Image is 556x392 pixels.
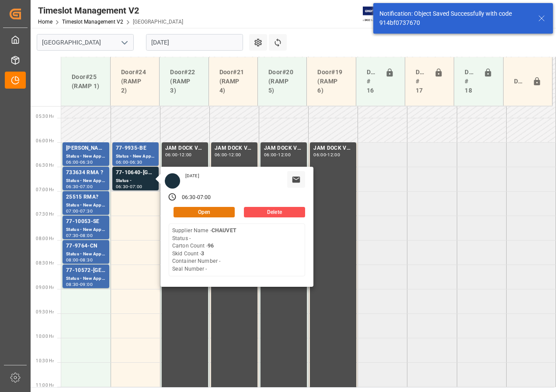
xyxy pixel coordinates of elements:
div: JAM DOCK VOLUME CONTROL [313,144,353,153]
div: - [326,153,327,157]
div: Status - [116,177,155,185]
div: Doors # 17 [412,64,431,99]
div: 77-9764-CN [66,242,106,251]
div: Doors # 18 [461,64,480,99]
div: 12:00 [327,153,340,157]
div: 07:00 [66,209,79,213]
div: 08:30 [80,258,93,262]
div: Notification: Object Saved Successfully with code 914bf0737670 [379,9,530,28]
input: Type to search/select [37,34,134,51]
div: 07:30 [80,209,93,213]
div: Status - New Appointment [66,153,106,160]
span: 09:00 Hr [36,285,54,290]
div: 06:00 [116,160,129,164]
span: 11:00 Hr [36,383,54,388]
div: 06:30 [182,194,196,202]
span: 07:30 Hr [36,212,54,217]
div: 77-10053-SE [66,217,106,226]
div: - [178,153,179,157]
div: 06:30 [66,185,79,189]
div: 06:00 [215,153,227,157]
div: 07:00 [197,194,211,202]
div: Doors # 16 [363,64,382,99]
b: 3 [201,251,204,257]
div: 77-10572-[GEOGRAPHIC_DATA] [66,266,106,275]
div: - [79,258,80,262]
div: Timeslot Management V2 [38,4,183,17]
div: Door#20 (RAMP 5) [265,64,299,99]
span: 07:00 Hr [36,187,54,192]
div: Supplier Name - Status - Carton Count - Skid Count - Container Number - Seal Number - [172,227,236,273]
div: 09:00 [80,282,93,286]
div: Door#21 (RAMP 4) [216,64,250,99]
img: Exertis%20JAM%20-%20Email%20Logo.jpg_1722504956.jpg [363,7,393,22]
div: - [79,185,80,189]
div: 12:00 [179,153,192,157]
div: 08:00 [66,258,79,262]
div: 06:00 [264,153,277,157]
div: Status - New Appointment [66,177,106,185]
span: 06:00 Hr [36,138,54,143]
div: 77-10640-[GEOGRAPHIC_DATA] [116,168,155,177]
div: 25515 RMA? [66,193,106,202]
div: 06:30 [130,160,142,164]
div: - [79,209,80,213]
div: 06:00 [165,153,178,157]
div: [DATE] [182,173,202,179]
span: 05:30 Hr [36,114,54,119]
div: 77-9935-BE [116,144,155,153]
a: Home [38,19,52,25]
div: Status - New Appointment [66,226,106,234]
div: - [79,282,80,286]
div: - [227,153,229,157]
div: 06:30 [116,185,129,189]
div: 08:30 [66,282,79,286]
div: Door#19 (RAMP 6) [314,64,348,99]
div: 06:00 [313,153,326,157]
span: 06:30 Hr [36,163,54,168]
button: Open [174,207,235,217]
div: Door#25 (RAMP 1) [68,69,103,94]
div: Status - New Appointment [66,202,106,209]
div: Door#24 (RAMP 2) [118,64,152,99]
a: Timeslot Management V2 [62,19,123,25]
div: JAM DOCK VOLUME CONTROL [264,144,303,153]
div: 08:00 [80,234,93,237]
span: 09:30 Hr [36,309,54,314]
div: 07:00 [80,185,93,189]
input: DD-MM-YYYY [146,34,243,51]
span: 10:30 Hr [36,358,54,363]
div: - [79,234,80,237]
div: - [128,160,129,164]
div: 12:00 [278,153,291,157]
div: Door#22 (RAMP 3) [167,64,201,99]
span: 08:00 Hr [36,236,54,241]
div: - [128,185,129,189]
div: 733634 RMA ? [66,168,106,177]
span: 10:00 Hr [36,334,54,339]
div: JAM DOCK VOLUME CONTROL [215,144,254,153]
div: Status - New Appointment [66,275,106,282]
div: 06:00 [66,160,79,164]
div: 07:30 [66,234,79,237]
div: Status - New Appointment [66,251,106,258]
b: CHAUVET [212,227,236,234]
div: [PERSON_NAME] [66,144,106,153]
button: Delete [244,207,305,217]
div: 07:00 [130,185,142,189]
div: - [79,160,80,164]
div: - [196,194,197,202]
button: open menu [118,36,131,49]
div: Status - New Appointment [116,153,155,160]
div: Door#23 [511,73,529,90]
div: 06:30 [80,160,93,164]
b: 96 [208,243,214,249]
div: 12:00 [229,153,241,157]
div: - [277,153,278,157]
div: JAM DOCK VOLUME CONTROL [165,144,205,153]
span: 08:30 Hr [36,261,54,265]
